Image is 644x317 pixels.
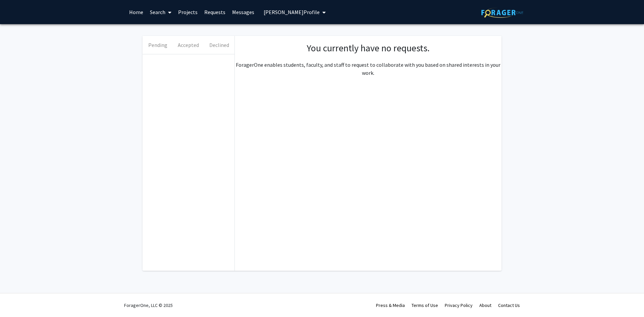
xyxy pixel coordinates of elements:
div: ForagerOne, LLC © 2025 [124,294,173,317]
a: Press & Media [376,302,405,308]
button: Accepted [173,36,204,54]
a: Terms of Use [412,302,438,308]
a: Home [126,0,147,24]
p: ForagerOne enables students, faculty, and staff to request to collaborate with you based on share... [235,61,501,77]
a: Requests [201,0,229,24]
a: Contact Us [498,302,520,308]
a: Projects [175,0,201,24]
a: Privacy Policy [445,302,473,308]
a: About [479,302,491,308]
h1: You currently have no requests. [241,43,495,54]
a: Search [147,0,175,24]
span: [PERSON_NAME] Profile [264,9,320,15]
button: Declined [204,36,234,54]
a: Messages [229,0,258,24]
img: ForagerOne Logo [481,7,523,18]
button: Pending [143,36,173,54]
